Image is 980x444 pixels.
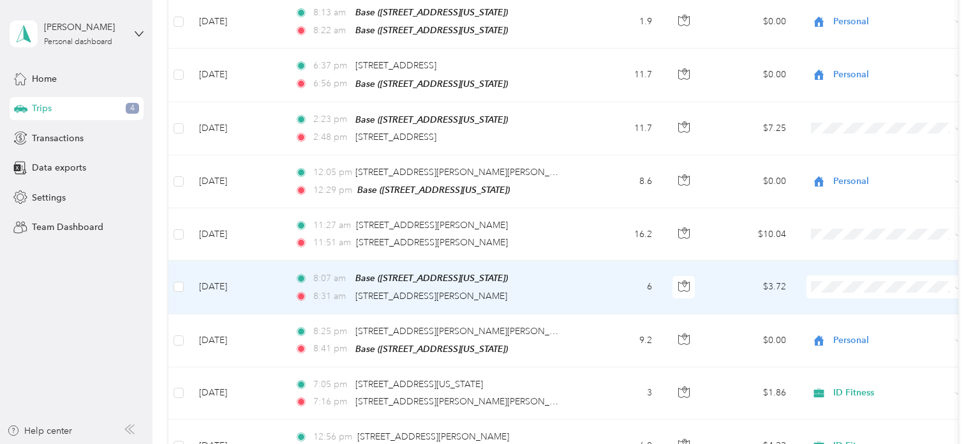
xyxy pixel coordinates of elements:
span: 8:07 am [313,272,350,286]
span: [STREET_ADDRESS][PERSON_NAME] [357,431,509,442]
span: 8:22 am [313,24,350,38]
span: 6:37 pm [313,59,350,73]
span: 6:56 pm [313,77,350,91]
td: 6 [578,261,662,314]
span: 2:48 pm [313,130,350,144]
td: $10.04 [707,208,796,261]
span: Personal [833,68,950,82]
span: Base ([STREET_ADDRESS][US_STATE]) [355,7,508,17]
span: 11:27 am [313,218,351,233]
td: $7.25 [707,102,796,155]
span: Settings [32,191,66,204]
button: Help center [7,424,72,438]
span: [STREET_ADDRESS] [355,132,436,142]
span: Base ([STREET_ADDRESS][US_STATE]) [355,273,508,283]
span: Home [32,72,57,86]
span: 4 [126,103,139,114]
span: [STREET_ADDRESS][PERSON_NAME][PERSON_NAME] [355,326,578,337]
span: [STREET_ADDRESS][PERSON_NAME] [355,291,507,302]
span: 8:13 am [313,6,350,20]
span: 12:05 pm [313,165,350,180]
span: [STREET_ADDRESS][PERSON_NAME][PERSON_NAME] [355,396,578,407]
span: Base ([STREET_ADDRESS][US_STATE]) [355,25,508,35]
span: [STREET_ADDRESS][PERSON_NAME][PERSON_NAME] [355,167,578,178]
td: [DATE] [189,49,285,102]
span: [STREET_ADDRESS][PERSON_NAME] [356,220,508,231]
span: Base ([STREET_ADDRESS][US_STATE]) [355,114,508,125]
span: [STREET_ADDRESS][US_STATE] [355,379,483,390]
span: 2:23 pm [313,112,350,126]
span: Transactions [32,132,84,145]
td: [DATE] [189,208,285,261]
span: Base ([STREET_ADDRESS][US_STATE]) [355,344,508,354]
td: $0.00 [707,49,796,102]
span: 7:05 pm [313,378,350,392]
span: Base ([STREET_ADDRESS][US_STATE]) [357,185,510,195]
td: 8.6 [578,155,662,208]
span: ID Fitness [833,386,950,400]
span: Team Dashboard [32,220,103,234]
span: Personal [833,174,950,188]
td: [DATE] [189,314,285,367]
td: [DATE] [189,102,285,155]
td: 11.7 [578,49,662,102]
span: 8:31 am [313,289,350,303]
td: $3.72 [707,261,796,314]
td: 11.7 [578,102,662,155]
div: Personal dashboard [44,38,112,46]
span: Personal [833,15,950,29]
span: 8:25 pm [313,325,350,339]
span: 8:41 pm [313,342,350,356]
td: 16.2 [578,208,662,261]
td: $0.00 [707,314,796,367]
td: $1.86 [707,367,796,420]
td: 9.2 [578,314,662,367]
span: [STREET_ADDRESS][PERSON_NAME] [356,237,508,248]
span: 12:29 pm [313,183,352,197]
div: [PERSON_NAME] [44,20,124,34]
span: 7:16 pm [313,395,350,409]
span: Personal [833,333,950,348]
span: Data exports [32,161,86,174]
iframe: Everlance-gr Chat Button Frame [909,372,980,444]
td: [DATE] [189,155,285,208]
span: [STREET_ADDRESS] [355,60,436,71]
td: [DATE] [189,261,285,314]
span: 12:56 pm [313,430,352,444]
span: 11:51 am [313,236,351,250]
span: Base ([STREET_ADDRESS][US_STATE]) [355,79,508,89]
td: 3 [578,367,662,420]
td: [DATE] [189,367,285,420]
span: Trips [32,102,52,115]
td: $0.00 [707,155,796,208]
